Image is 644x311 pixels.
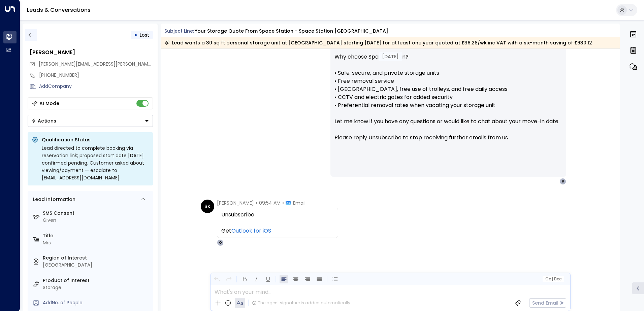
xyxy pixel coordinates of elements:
div: Your storage quote from Space Station - Space Station [GEOGRAPHIC_DATA] [195,28,388,35]
span: 09:54 AM [259,200,281,206]
div: AI Mode [39,100,59,107]
p: Qualification Status [42,136,149,143]
span: bessie.kitto@gmail.com [39,61,153,68]
span: [PERSON_NAME][EMAIL_ADDRESS][PERSON_NAME][DOMAIN_NAME] [39,61,191,67]
button: Redo [224,275,233,283]
button: Undo [213,275,221,283]
a: Outlook for iOS [231,227,271,235]
div: AddCompany [39,83,153,90]
div: Unsubscribe [221,211,334,219]
div: Get [221,227,334,235]
div: B [559,178,566,185]
div: [GEOGRAPHIC_DATA] [43,262,150,269]
div: Storage [43,284,150,291]
div: O [217,239,224,246]
span: • [256,200,257,206]
label: Product of Interest [43,277,150,284]
div: Lead Information [31,196,75,203]
div: [PHONE_NUMBER] [39,72,153,79]
div: BK [201,200,214,213]
div: Actions [31,118,56,124]
span: Email [293,200,305,206]
div: [PERSON_NAME] [30,48,153,57]
div: Given [43,217,150,224]
div: AddNo. of People [43,299,150,306]
span: Cc Bcc [545,277,561,281]
span: • [282,200,284,206]
span: | [552,277,553,281]
div: [DATE] [379,52,402,61]
div: The agent signature is added automatically [252,300,350,306]
div: • [134,29,137,41]
div: Lead wants a 30 sq ft personal storage unit at [GEOGRAPHIC_DATA] starting [DATE] for at least one... [164,39,592,46]
span: Lost [140,32,149,38]
label: SMS Consent [43,210,150,217]
button: Actions [28,115,153,127]
div: Lead directed to complete booking via reservation link; proposed start date [DATE] confirmed pend... [42,144,149,181]
span: [PERSON_NAME] [217,200,254,206]
span: Subject Line: [164,28,194,34]
div: Mrs [43,239,150,246]
label: Title [43,232,150,239]
label: Region of Interest [43,254,150,262]
a: Leads & Conversations [27,6,91,14]
div: Button group with a nested menu [28,115,153,127]
button: Cc|Bcc [542,276,564,282]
